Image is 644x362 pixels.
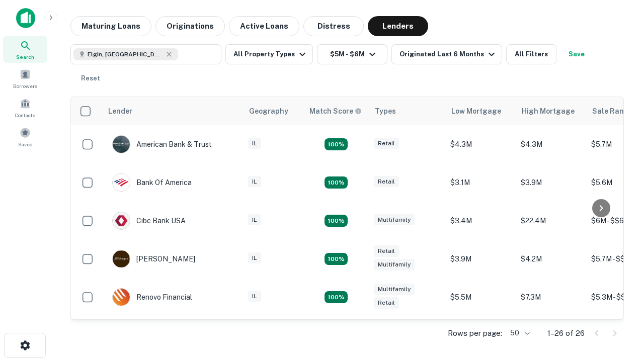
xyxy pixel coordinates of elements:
[445,163,516,202] td: $3.1M
[445,240,516,278] td: $3.9M
[112,173,192,192] div: Bank Of America
[594,249,644,298] iframe: Chat Widget
[3,36,47,63] a: Search
[112,135,212,153] div: American Bank & Trust
[399,48,498,60] div: Originated Last 6 Months
[113,212,130,229] img: picture
[88,50,163,59] span: Elgin, [GEOGRAPHIC_DATA], [GEOGRAPHIC_DATA]
[16,53,34,61] span: Search
[374,284,415,295] div: Multifamily
[375,105,396,117] div: Types
[248,252,261,264] div: IL
[309,106,362,117] div: Capitalize uses an advanced AI algorithm to match your search with the best lender. The match sco...
[113,289,130,306] img: picture
[374,245,399,257] div: Retail
[74,68,107,88] button: Reset
[243,97,303,125] th: Geography
[248,291,261,302] div: IL
[391,44,502,64] button: Originated Last 6 Months
[317,44,387,64] button: $5M - $6M
[112,250,195,268] div: [PERSON_NAME]
[102,97,243,125] th: Lender
[113,174,130,191] img: picture
[451,105,501,117] div: Low Mortgage
[445,202,516,240] td: $3.4M
[3,65,47,92] a: Borrowers
[248,138,261,149] div: IL
[369,97,445,125] th: Types
[18,140,33,148] span: Saved
[374,138,399,149] div: Retail
[325,138,348,150] div: Matching Properties: 7, hasApolloMatch: undefined
[112,212,186,230] div: Cibc Bank USA
[445,125,516,163] td: $4.3M
[113,136,130,153] img: picture
[248,176,261,188] div: IL
[516,163,586,202] td: $3.9M
[15,111,35,119] span: Contacts
[374,176,399,188] div: Retail
[516,125,586,163] td: $4.3M
[516,240,586,278] td: $4.2M
[448,327,502,339] p: Rows per page:
[374,297,399,309] div: Retail
[113,250,130,267] img: picture
[225,44,313,64] button: All Property Types
[445,278,516,316] td: $5.5M
[13,82,37,90] span: Borrowers
[445,316,516,354] td: $2.2M
[516,316,586,354] td: $3.1M
[248,214,261,226] div: IL
[547,327,585,339] p: 1–26 of 26
[516,97,586,125] th: High Mortgage
[3,123,47,150] a: Saved
[445,97,516,125] th: Low Mortgage
[374,214,415,226] div: Multifamily
[560,44,593,64] button: Save your search to get updates of matches that match your search criteria.
[108,105,132,117] div: Lender
[112,288,192,306] div: Renovo Financial
[325,176,348,189] div: Matching Properties: 4, hasApolloMatch: undefined
[516,202,586,240] td: $22.4M
[374,259,415,270] div: Multifamily
[155,16,225,36] button: Originations
[506,44,556,64] button: All Filters
[229,16,299,36] button: Active Loans
[325,253,348,265] div: Matching Properties: 4, hasApolloMatch: undefined
[522,105,575,117] div: High Mortgage
[3,94,47,121] a: Contacts
[516,278,586,316] td: $7.3M
[16,8,35,28] img: capitalize-icon.png
[303,97,369,125] th: Capitalize uses an advanced AI algorithm to match your search with the best lender. The match sco...
[506,326,531,340] div: 50
[325,291,348,303] div: Matching Properties: 4, hasApolloMatch: undefined
[368,16,428,36] button: Lenders
[303,16,364,36] button: Distress
[70,16,151,36] button: Maturing Loans
[325,215,348,227] div: Matching Properties: 4, hasApolloMatch: undefined
[309,106,360,117] h6: Match Score
[249,105,288,117] div: Geography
